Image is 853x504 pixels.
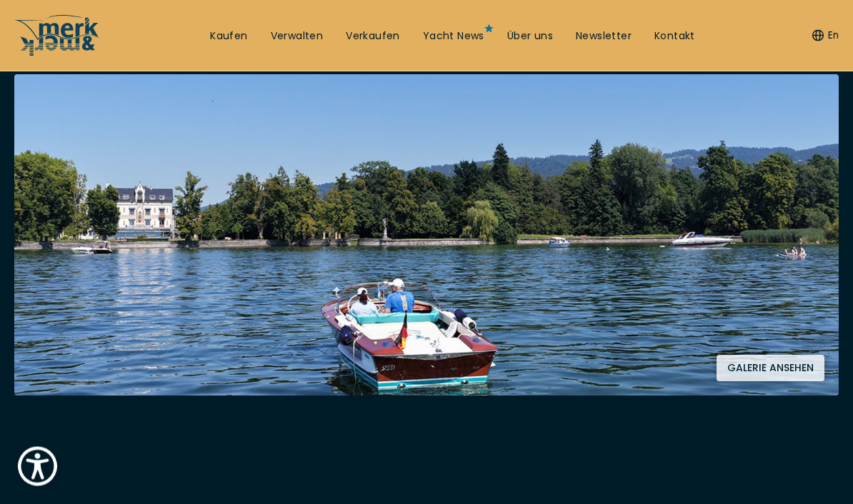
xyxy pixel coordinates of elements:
[14,75,839,396] img: Merk&Merk
[507,29,553,44] a: Über uns
[717,356,824,382] button: Galerie ansehen
[346,29,400,44] a: Verkaufen
[576,29,632,44] a: Newsletter
[271,29,324,44] a: Verwalten
[423,29,484,44] a: Yacht News
[654,29,695,44] a: Kontakt
[812,29,839,43] button: En
[14,443,61,490] button: Show Accessibility Preferences
[210,29,247,44] a: Kaufen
